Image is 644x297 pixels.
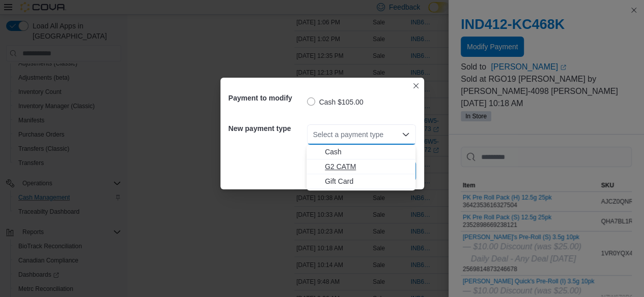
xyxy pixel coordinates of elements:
[313,128,314,141] input: Accessible screen reader label
[325,176,409,186] span: Gift Card
[229,88,305,108] h5: Payment to modify
[402,130,410,139] button: Close list of options
[325,147,409,157] span: Cash
[306,145,415,159] button: Cash
[410,80,422,92] button: Closes this modal window
[325,161,409,172] span: G2 CATM
[306,145,415,189] div: Choose from the following options
[307,96,363,108] label: Cash $105.00
[306,159,415,174] button: G2 CATM
[229,118,305,139] h5: New payment type
[306,174,415,189] button: Gift Card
